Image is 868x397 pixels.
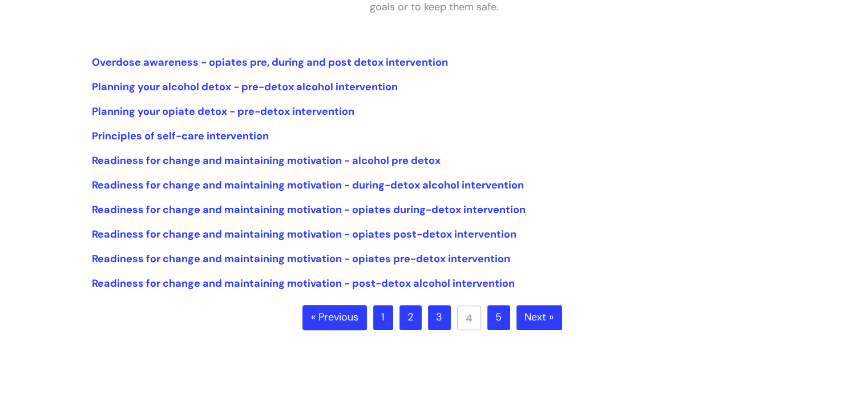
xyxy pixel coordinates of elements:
a: 5 [487,305,510,330]
a: 2 [399,305,422,330]
a: 3 [428,305,451,330]
a: Readiness for change and maintaining motivation - opiates post-detox intervention [92,227,516,241]
a: 4 [457,306,481,330]
a: Readiness for change and maintaining motivation - post-detox alcohol intervention [92,276,515,290]
a: Readiness for change and maintaining motivation - during-detox alcohol intervention [92,178,524,192]
a: Overdose awareness - opiates pre, during and post detox intervention [92,55,448,69]
a: « Previous [302,305,367,330]
a: Planning your alcohol detox - pre-detox alcohol intervention [92,80,398,94]
a: Next » [516,305,562,330]
a: Principles of self-care intervention [92,129,269,143]
a: Readiness for change and maintaining motivation - opiates during-detox intervention [92,203,526,216]
a: 1 [373,305,393,330]
a: Planning your opiate detox - pre-detox intervention [92,105,354,118]
a: Readiness for change and maintaining motivation - alcohol pre detox [92,154,441,167]
a: Readiness for change and maintaining motivation - opiates pre-detox intervention [92,252,510,266]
